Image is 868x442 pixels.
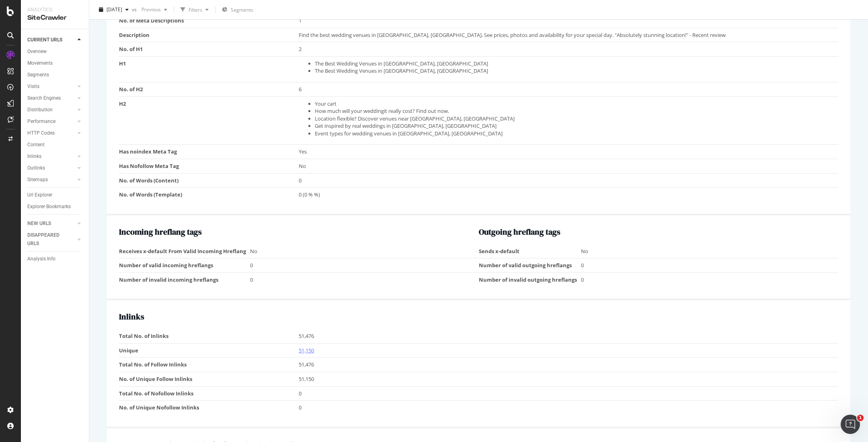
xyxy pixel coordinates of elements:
[581,258,839,273] td: 0
[119,329,299,343] td: Total No. of Inlinks
[119,258,250,273] td: Number of valid incoming hreflangs
[27,71,49,79] div: Segments
[119,386,299,401] td: Total No. of Nofollow Inlinks
[119,56,299,82] td: H1
[27,203,83,211] a: Explorer Bookmarks
[299,386,838,401] td: 0
[27,255,83,263] a: Analysis Info
[857,415,864,421] span: 1
[27,129,75,137] a: HTTP Codes
[107,6,122,13] span: 2025 Aug. 25th
[315,115,834,123] li: Location flexible? Discover venues near [GEOGRAPHIC_DATA], [GEOGRAPHIC_DATA]
[299,42,838,57] td: 2
[27,82,75,91] a: Visits
[479,272,581,286] td: Number of invalid outgoing hreflangs
[299,347,314,354] a: 51,150
[119,159,299,173] td: Has Nofollow Meta Tag
[27,94,75,102] a: Search Engines
[250,258,479,273] td: 0
[27,255,55,263] div: Analysis Info
[315,107,834,115] li: How much will your weddingit really cost? Find out now.
[299,173,838,188] td: 0
[27,203,71,211] div: Explorer Bookmarks
[27,164,75,172] a: Outlinks
[119,343,299,358] td: Unique
[315,67,834,75] li: The Best Wedding Venues in [GEOGRAPHIC_DATA], [GEOGRAPHIC_DATA]
[119,145,299,159] td: Has noindex Meta Tag
[27,141,83,149] a: Content
[479,244,581,258] td: Sends x-default
[119,96,299,145] td: H2
[27,152,41,161] div: Inlinks
[219,3,257,16] button: Segments
[27,219,51,228] div: NEW URLS
[132,6,138,13] span: vs
[299,159,838,173] td: No
[27,106,75,114] a: Distribution
[315,100,834,108] li: Your cart
[119,272,250,286] td: Number of invalid incoming hreflangs
[27,59,83,68] a: Movements
[27,13,82,23] div: SiteCrawler
[581,272,839,286] td: 0
[96,3,132,16] button: [DATE]
[119,372,299,387] td: No. of Unique Follow Inlinks
[27,94,61,102] div: Search Engines
[27,36,62,44] div: CURRENT URLS
[119,14,299,28] td: No. of Meta Descriptions
[581,248,835,255] div: No
[299,82,838,97] td: 6
[27,141,45,149] div: Content
[27,71,83,79] a: Segments
[189,6,202,13] div: Filters
[119,28,299,42] td: Description
[119,82,299,97] td: No. of H2
[27,231,68,248] div: DISAPPEARED URLS
[315,122,834,130] li: Get inspired by real weddings in [GEOGRAPHIC_DATA], [GEOGRAPHIC_DATA]
[479,258,581,273] td: Number of valid outgoing hreflangs
[119,188,299,202] td: No. of Words (Template)
[119,227,479,236] h2: Incoming hreflang tags
[119,401,299,415] td: No. of Unique Nofollow Inlinks
[119,244,250,258] td: Receives x-default From Valid Incoming Hreflang
[27,36,75,44] a: CURRENT URLS
[27,47,83,56] a: Overview
[119,42,299,57] td: No. of H1
[299,358,838,372] td: 51,476
[315,130,834,137] li: Event types for wedding venues in [GEOGRAPHIC_DATA], [GEOGRAPHIC_DATA]
[27,106,53,114] div: Distribution
[138,6,161,13] span: Previous
[250,272,479,286] td: 0
[299,145,838,159] td: Yes
[27,164,45,172] div: Outlinks
[299,14,838,28] td: 1
[27,117,55,126] div: Performance
[231,6,253,13] span: Segments
[250,244,479,258] td: No
[27,152,75,161] a: Inlinks
[119,358,299,372] td: Total No. of Follow Inlinks
[299,372,838,387] td: 51,150
[479,227,839,236] h2: Outgoing hreflang tags
[299,31,726,39] span: Find the best wedding venues in [GEOGRAPHIC_DATA], [GEOGRAPHIC_DATA]. See prices, photos and avai...
[27,231,75,248] a: DISAPPEARED URLS
[27,82,39,91] div: Visits
[299,188,838,202] td: 0 (0 % %)
[299,329,838,343] td: 51,476
[138,3,170,16] button: Previous
[177,3,212,16] button: Filters
[27,117,75,126] a: Performance
[27,6,82,13] div: Analytics
[119,312,838,321] h2: Inlinks
[27,191,52,199] div: Url Explorer
[27,191,83,199] a: Url Explorer
[119,173,299,188] td: No. of Words (Content)
[27,59,53,68] div: Movements
[27,47,47,56] div: Overview
[315,60,834,68] li: The Best Wedding Venues in [GEOGRAPHIC_DATA], [GEOGRAPHIC_DATA]
[299,401,838,415] td: 0
[27,176,48,184] div: Sitemaps
[27,129,55,137] div: HTTP Codes
[27,219,75,228] a: NEW URLS
[841,415,860,434] iframe: Intercom live chat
